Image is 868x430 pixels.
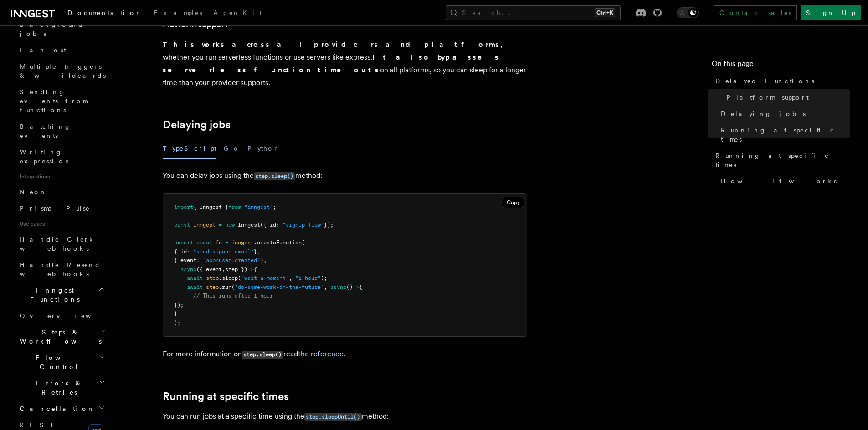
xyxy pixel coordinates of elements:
a: How it works [717,173,850,189]
span: => [247,266,254,273]
span: Handle Resend webhooks [20,261,101,278]
span: { Inngest } [193,204,228,210]
span: await [187,275,203,281]
span: const [196,239,212,246]
a: Multiple triggers & wildcards [16,58,107,84]
span: Writing expression [20,148,72,165]
span: step [206,284,219,290]
span: = [219,222,222,228]
a: Writing expression [16,144,107,169]
span: Running at specific times [715,151,850,169]
span: async [180,266,196,273]
a: Delayed Functions [712,73,850,89]
span: Overview [20,312,113,319]
a: Handle Resend webhooks [16,257,107,282]
a: Neon [16,184,107,200]
span: Flow Control [16,353,99,371]
span: Fan out [20,46,66,54]
p: , whether you run serverless functions or use servers like express. on all platforms, so you can ... [163,38,527,89]
span: } [260,257,263,263]
span: : [187,248,190,255]
button: Search...Ctrl+K [446,5,621,20]
span: import [174,204,193,210]
a: AgentKit [208,3,267,25]
span: "signup-flow" [282,222,324,228]
span: inngest [231,239,254,246]
span: "do-some-work-in-the-future" [235,284,324,290]
a: Platform support [723,89,850,106]
span: , [263,257,267,263]
span: { [359,284,362,290]
button: Copy [503,197,524,208]
p: You can delay jobs using the method: [163,169,527,182]
a: step.sleep() [254,171,295,180]
button: Inngest Functions [7,282,107,308]
a: Sending events from functions [16,84,107,118]
a: the reference [298,349,344,358]
button: Python [247,138,281,159]
span: , [324,284,327,290]
span: : [276,222,279,228]
span: ( [231,284,235,290]
span: .sleep [219,275,238,281]
span: // This runs after 1 hour [193,293,273,299]
span: from [228,204,241,210]
button: Go [224,138,240,159]
span: : [196,257,200,263]
span: ); [174,319,180,326]
span: AgentKit [213,9,262,16]
span: ( [302,239,305,246]
span: Platform support [726,93,809,102]
span: Handle Clerk webhooks [20,236,96,252]
a: Sign Up [801,5,861,20]
span: ({ id [260,222,276,228]
h4: On this page [712,58,850,73]
span: , [257,248,260,255]
a: Running at specific times [717,122,850,147]
span: () [346,284,353,290]
span: Use cases [16,217,107,231]
a: Fan out [16,42,107,58]
span: .run [219,284,231,290]
span: ( [238,275,241,281]
code: step.sleepUntil() [304,413,362,421]
kbd: Ctrl+K [595,8,615,17]
span: "app/user.created" [203,257,260,263]
a: Contact sales [714,5,797,20]
span: Delaying jobs [721,109,806,118]
span: async [330,284,346,290]
a: Prisma Pulse [16,200,107,217]
span: Running at specific times [721,126,850,144]
button: Flow Control [16,349,107,375]
span: .createFunction [254,239,302,246]
span: Documentation [67,9,143,16]
a: Background jobs [16,16,107,42]
a: step.sleepUntil() [304,412,362,420]
button: Errors & Retries [16,375,107,400]
span: Multiple triggers & wildcards [20,63,106,79]
a: Running at specific times [163,390,289,403]
strong: This works across all providers and platforms [163,40,500,49]
a: Handle Clerk webhooks [16,231,107,257]
span: const [174,222,190,228]
span: Inngest Functions [7,286,98,304]
span: { id [174,248,187,255]
span: Prisma Pulse [20,205,90,212]
span: Steps & Workflows [16,328,102,346]
span: inngest [193,222,216,228]
span: Cancellation [16,404,95,413]
a: Documentation [62,3,148,25]
span: "send-signup-email" [193,248,254,255]
span: How it works [721,177,837,186]
span: Inngest [238,222,260,228]
span: Neon [20,188,47,196]
span: "wait-a-moment" [241,275,289,281]
p: You can run jobs at a specific time using the method: [163,410,527,423]
button: TypeScript [163,138,216,159]
a: Batching events [16,118,107,144]
span: Examples [154,9,202,16]
a: Running at specific times [712,147,850,173]
span: Integrations [16,169,107,184]
button: Cancellation [16,400,107,417]
span: ); [321,275,327,281]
